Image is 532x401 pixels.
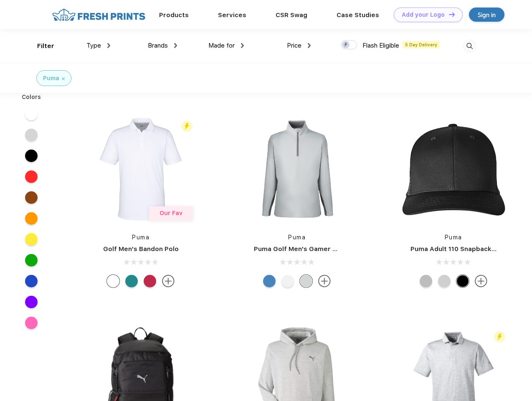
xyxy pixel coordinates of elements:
[37,41,54,51] div: Filter
[288,234,306,241] a: Puma
[241,114,352,225] img: func=resize&h=266
[456,275,469,287] div: Pma Blk Pma Blk
[403,41,440,48] span: 5 Day Delivery
[445,234,462,241] a: Puma
[43,74,59,83] div: Puma
[144,275,156,287] div: Ski Patrol
[318,275,331,287] img: more.svg
[300,275,312,287] div: High Rise
[162,275,175,287] img: more.svg
[218,11,246,19] a: Services
[469,8,504,22] a: Sign in
[402,11,445,18] div: Add your Logo
[159,11,189,19] a: Products
[478,10,496,20] div: Sign in
[449,12,455,17] img: DT
[85,114,196,225] img: func=resize&h=266
[107,43,110,48] img: dropdown.png
[494,331,505,343] img: flash_active_toggle.svg
[398,114,509,225] img: func=resize&h=266
[362,42,399,49] span: Flash Eligible
[308,43,311,48] img: dropdown.png
[107,275,119,287] div: Bright White
[148,42,168,49] span: Brands
[287,42,301,49] span: Price
[254,245,386,253] a: Puma Golf Men's Gamer Golf Quarter-Zip
[420,275,432,287] div: Quarry with Brt Whit
[438,275,451,287] div: Quarry Brt Whit
[125,275,138,287] div: Green Lagoon
[103,245,179,253] a: Golf Men's Bandon Polo
[181,121,193,132] img: flash_active_toggle.svg
[174,43,177,48] img: dropdown.png
[132,234,149,241] a: Puma
[62,77,65,80] img: filter_cancel.svg
[160,210,182,216] span: Our Fav
[15,93,48,102] div: Colors
[475,275,487,287] img: more.svg
[463,39,476,53] img: desktop_search.svg
[50,8,148,22] img: fo%20logo%202.webp
[208,42,235,49] span: Made for
[241,43,244,48] img: dropdown.png
[86,42,101,49] span: Type
[263,275,276,287] div: Bright Cobalt
[281,275,294,287] div: Bright White
[276,11,307,19] a: CSR Swag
